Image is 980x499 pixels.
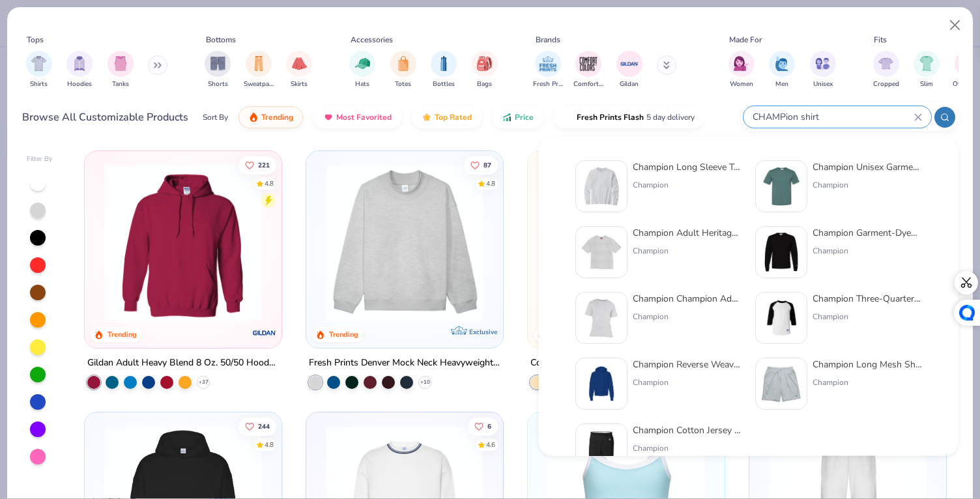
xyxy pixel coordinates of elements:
div: Fits [874,34,887,46]
div: Sort By [203,111,228,123]
img: Slim Image [919,56,934,71]
span: 244 [259,423,270,429]
span: Sweatpants [244,79,274,89]
img: e626df10-349b-47ca-aafb-586cc179e604 [761,364,801,404]
img: Shorts Image [210,56,225,71]
img: Hats Image [355,56,370,71]
button: Like [464,156,498,174]
span: + 10 [420,378,430,386]
img: Shirts Image [31,56,46,71]
div: Champion [633,179,742,191]
div: Champion Garment-Dyed Long Sleeve T-Shirt [813,226,922,240]
button: filter button [286,51,312,89]
span: Slim [920,79,933,89]
div: Gildan Adult Heavy Blend 8 Oz. 50/50 Hooded Sweatshirt [87,355,279,371]
img: Comfort Colors Image [579,54,598,74]
div: filter for Comfort Colors [573,51,603,89]
img: TopRated.gif [422,112,432,122]
img: Cropped Image [878,56,893,71]
div: filter for Bags [472,51,498,89]
span: Fresh Prints [533,79,563,89]
img: 2e4f33e4-eb3f-4053-ad8c-15920d1dda2e [761,298,801,338]
div: Champion Cotton Jersey 6" Shorts [633,423,742,437]
div: Accessories [351,34,393,46]
img: Men Image [775,56,789,71]
button: Top Rated [412,106,482,128]
img: 99bf104f-8e6e-461c-8690-fc41f217e28f [581,364,622,404]
div: Champion [813,311,922,322]
span: Gildan [620,79,639,89]
img: Gildan logo [252,320,278,346]
button: filter button [431,51,457,89]
button: Most Favorited [313,106,401,128]
input: Try "T-Shirt" [751,109,914,124]
img: Sweatpants Image [252,56,266,71]
div: Champion Adult Heritage Jersey T-Shirt [633,226,742,240]
img: Unisex Image [815,56,830,71]
img: Totes Image [396,56,411,71]
span: Shorts [208,79,228,89]
img: Skirts Image [292,56,307,71]
span: Skirts [291,79,308,89]
img: most_fav.gif [323,112,334,122]
button: Close [943,13,968,38]
img: Hoodies Image [72,56,87,71]
span: Totes [395,79,411,89]
button: filter button [66,51,93,89]
button: filter button [533,51,563,89]
button: Like [239,417,277,435]
span: Shirts [30,79,48,89]
button: filter button [26,51,52,89]
div: filter for Fresh Prints [533,51,563,89]
div: Bottoms [206,34,236,46]
span: Top Rated [435,112,472,122]
img: a90f7c54-8796-4cb2-9d6e-4e9644cfe0fe [490,164,661,322]
span: Cropped [873,79,899,89]
button: filter button [349,51,375,89]
span: Hats [355,79,369,89]
button: Trending [238,106,303,128]
img: trending.gif [248,112,259,122]
div: filter for Hoodies [66,51,93,89]
div: filter for Slim [914,51,940,89]
div: Champion [633,377,742,388]
img: 01756b78-01f6-4cc6-8d8a-3c30c1a0c8ac [98,164,268,322]
span: Hoodies [67,79,92,89]
div: Champion Long Sleeve T-Shirt [633,160,742,174]
div: 4.6 [486,440,495,449]
span: Trending [261,112,293,122]
div: filter for Gildan [616,51,642,89]
div: Champion [813,377,922,388]
div: filter for Totes [390,51,416,89]
span: Men [775,79,788,89]
img: f5d85501-0dbb-4ee4-b115-c08fa3845d83 [319,164,490,322]
div: Champion Champion Adult 6 oz. Short-Sleeve T-Shirt [633,292,742,306]
img: Bottles Image [437,56,451,71]
div: 4.8 [265,440,274,449]
img: adc43d33-d3f2-4de8-97e0-50c49ebd7fcc [581,298,622,338]
button: filter button [810,51,836,89]
button: filter button [728,51,755,89]
button: filter button [769,51,795,89]
img: Fresh Prints Image [538,54,558,74]
div: Champion Reverse Weave Hooded Pullover Sweatshirt [633,358,742,371]
img: Tanks Image [113,56,128,71]
div: filter for Women [728,51,755,89]
span: Bags [477,79,492,89]
div: Comfort Colors Adult Heavyweight T-Shirt [530,355,706,371]
img: 702c1900-5ec3-4782-a091-3c0b0812dab9 [761,232,801,272]
div: Tops [27,34,44,46]
div: Champion Three-Quarter Raglan Sleeve Baseball T-Shirt [813,292,922,306]
span: 87 [483,162,491,168]
div: filter for Unisex [810,51,836,89]
div: filter for Tanks [108,51,134,89]
button: filter button [205,51,231,89]
span: Fresh Prints Flash [577,112,644,122]
div: filter for Men [769,51,795,89]
div: Fresh Prints Denver Mock Neck Heavyweight Sweatshirt [309,355,500,371]
span: Tanks [112,79,129,89]
span: Comfort Colors [573,79,603,89]
img: a9b404a4-da9b-40af-9688-2cc02160b31b [581,232,622,272]
img: 6dcfcf82-66ce-4032-a85a-710315995610 [761,166,801,207]
span: Exclusive [469,328,497,336]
